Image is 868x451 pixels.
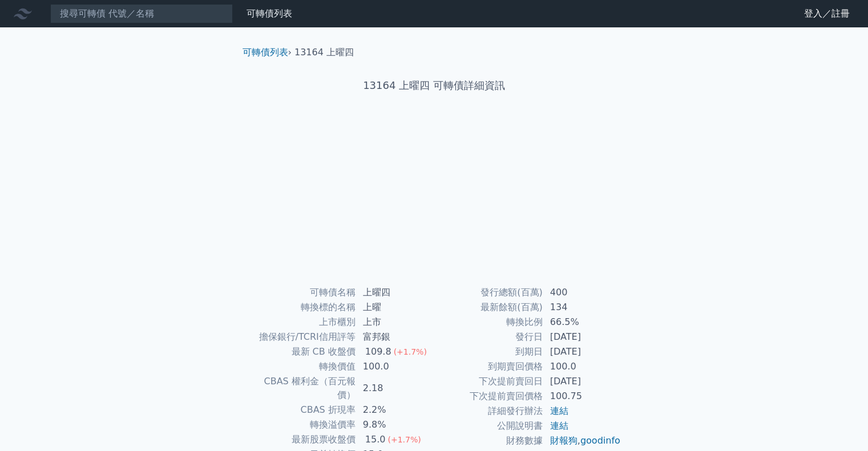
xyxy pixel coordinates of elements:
[247,285,356,300] td: 可轉債名稱
[543,330,621,344] td: [DATE]
[363,345,394,359] div: 109.8
[247,432,356,447] td: 最新股票收盤價
[294,46,354,59] li: 13164 上曜四
[434,389,543,404] td: 下次提前賣回價格
[434,419,543,433] td: 公開說明書
[363,433,388,446] div: 15.0
[434,374,543,389] td: 下次提前賣回日
[247,359,356,374] td: 轉換價值
[247,300,356,315] td: 轉換標的名稱
[434,330,543,344] td: 發行日
[243,47,288,58] a: 可轉債列表
[543,344,621,359] td: [DATE]
[543,285,621,300] td: 400
[247,344,356,359] td: 最新 CB 收盤價
[233,78,635,94] h1: 13164 上曜四 可轉債詳細資訊
[247,8,292,19] a: 可轉債列表
[434,433,543,448] td: 財務數據
[580,435,620,446] a: goodinfo
[543,433,621,448] td: ,
[434,359,543,374] td: 到期賣回價格
[356,330,434,344] td: 富邦銀
[247,417,356,432] td: 轉換溢價率
[247,315,356,330] td: 上市櫃別
[550,405,568,416] a: 連結
[543,300,621,315] td: 134
[247,330,356,344] td: 擔保銀行/TCRI信用評等
[543,389,621,404] td: 100.75
[356,417,434,432] td: 9.8%
[356,285,434,300] td: 上曜四
[356,315,434,330] td: 上市
[543,374,621,389] td: [DATE]
[356,374,434,403] td: 2.18
[550,435,578,446] a: 財報狗
[795,5,859,23] a: 登入／註冊
[434,300,543,315] td: 最新餘額(百萬)
[543,359,621,374] td: 100.0
[550,420,568,431] a: 連結
[434,315,543,330] td: 轉換比例
[394,347,427,356] span: (+1.7%)
[434,344,543,359] td: 到期日
[434,285,543,300] td: 發行總額(百萬)
[543,315,621,330] td: 66.5%
[243,46,292,59] li: ›
[247,374,356,403] td: CBAS 權利金（百元報價）
[434,404,543,419] td: 詳細發行辦法
[387,435,421,444] span: (+1.7%)
[50,4,233,23] input: 搜尋可轉債 代號／名稱
[247,403,356,417] td: CBAS 折現率
[356,359,434,374] td: 100.0
[356,403,434,417] td: 2.2%
[356,300,434,315] td: 上曜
